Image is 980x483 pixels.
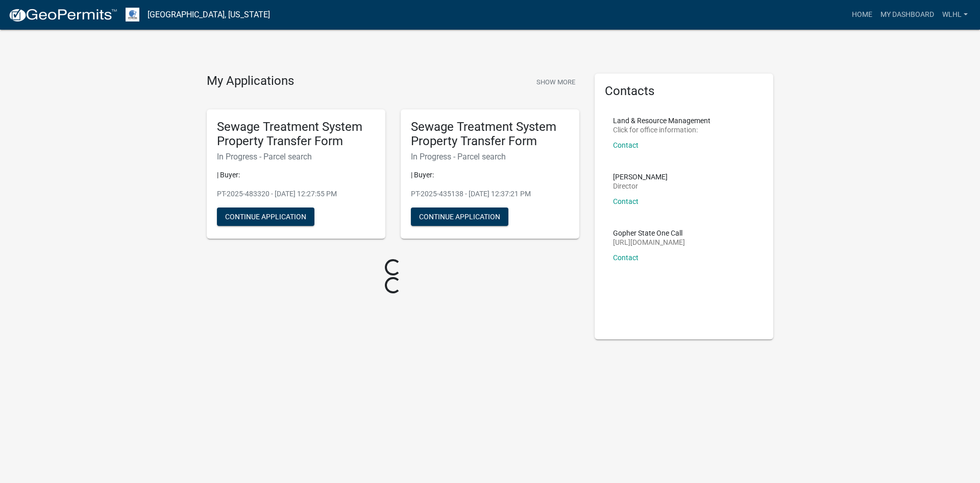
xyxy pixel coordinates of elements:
[613,254,639,262] a: Contact
[217,170,375,180] p: | Buyer:
[411,152,569,162] h6: In Progress - Parcel search
[217,208,314,226] button: Continue Application
[217,120,375,149] h5: Sewage Treatment System Property Transfer Form
[126,8,139,21] img: Otter Tail County, Minnesota
[411,170,569,180] p: | Buyer:
[938,5,972,25] a: wlhl
[613,117,710,124] p: Land & Resource Management
[207,74,294,89] h4: My Applications
[613,173,668,180] p: [PERSON_NAME]
[411,120,569,149] h5: Sewage Treatment System Property Transfer Form
[605,84,763,99] h5: Contacts
[411,189,569,199] p: PT-2025-435138 - [DATE] 12:37:21 PM
[613,229,685,237] p: Gopher State One Call
[848,5,876,25] a: Home
[532,74,579,90] button: Show More
[613,126,710,133] p: Click for office information:
[613,182,668,190] p: Director
[613,141,639,149] a: Contact
[148,6,270,24] a: [GEOGRAPHIC_DATA], [US_STATE]
[876,5,938,25] a: My Dashboard
[411,208,508,226] button: Continue Application
[613,197,639,205] a: Contact
[217,152,375,162] h6: In Progress - Parcel search
[613,239,685,246] p: [URL][DOMAIN_NAME]
[217,189,375,199] p: PT-2025-483320 - [DATE] 12:27:55 PM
